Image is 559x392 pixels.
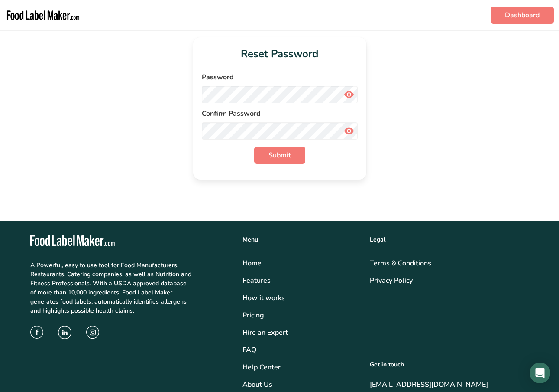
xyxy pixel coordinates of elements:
[370,275,529,286] a: Privacy Policy
[202,72,358,82] label: Password
[30,261,192,315] p: A Powerful, easy to use tool for Food Manufacturers, Restaurants, Catering companies, as well as ...
[491,7,554,24] a: Dashboard
[202,46,358,62] h1: Reset Password
[242,258,359,268] a: Home
[242,379,359,390] a: About Us
[370,379,529,390] a: [EMAIL_ADDRESS][DOMAIN_NAME]
[242,362,359,372] a: Help Center
[530,363,550,383] div: Open Intercom Messenger
[254,147,305,164] button: Submit
[370,258,529,268] a: Terms & Conditions
[268,150,291,160] span: Submit
[242,310,359,320] a: Pricing
[242,293,359,303] div: How it works
[242,345,359,355] a: FAQ
[370,360,529,369] div: Get in touch
[5,3,81,27] img: Food Label Maker
[242,327,359,338] a: Hire an Expert
[242,275,359,286] a: Features
[202,108,358,119] label: Confirm Password
[370,235,529,244] div: Legal
[242,235,359,244] div: Menu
